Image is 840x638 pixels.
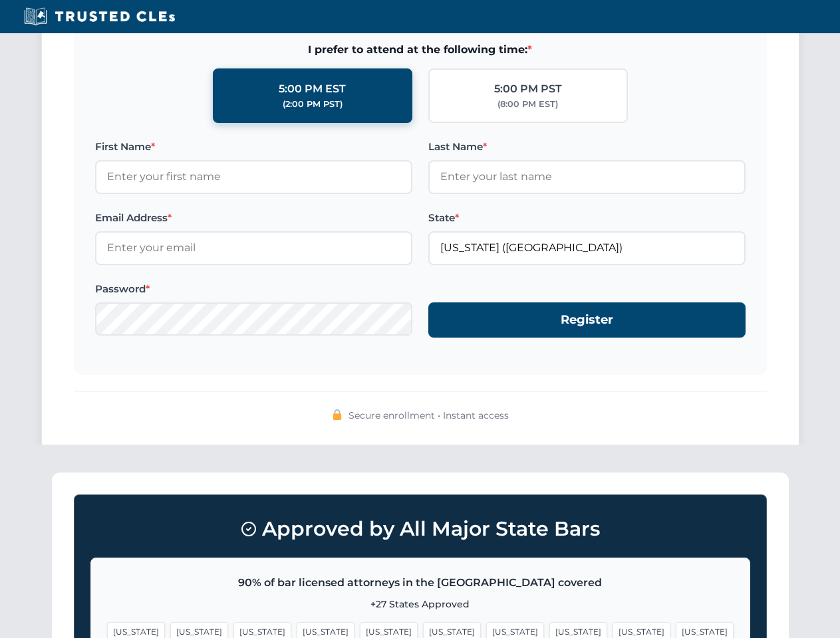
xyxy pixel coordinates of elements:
[283,98,343,111] div: (2:00 PM PST)
[332,409,343,420] img: 🔒
[497,98,558,111] div: (8:00 PM EST)
[107,597,734,611] p: +27 States Approved
[349,408,509,423] span: Secure enrollment • Instant access
[95,41,746,58] span: I prefer to attend at the following time:
[428,210,746,226] label: State
[95,281,412,297] label: Password
[428,302,746,338] button: Register
[428,160,746,193] input: Enter your last name
[20,7,179,27] img: Trusted CLEs
[428,139,746,155] label: Last Name
[428,231,746,265] input: Florida (FL)
[90,511,750,547] h3: Approved by All Major State Bars
[95,139,412,155] label: First Name
[494,80,562,98] div: 5:00 PM PST
[279,80,346,98] div: 5:00 PM EST
[107,574,734,591] p: 90% of bar licensed attorneys in the [GEOGRAPHIC_DATA] covered
[95,160,412,193] input: Enter your first name
[95,231,412,265] input: Enter your email
[95,210,412,226] label: Email Address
